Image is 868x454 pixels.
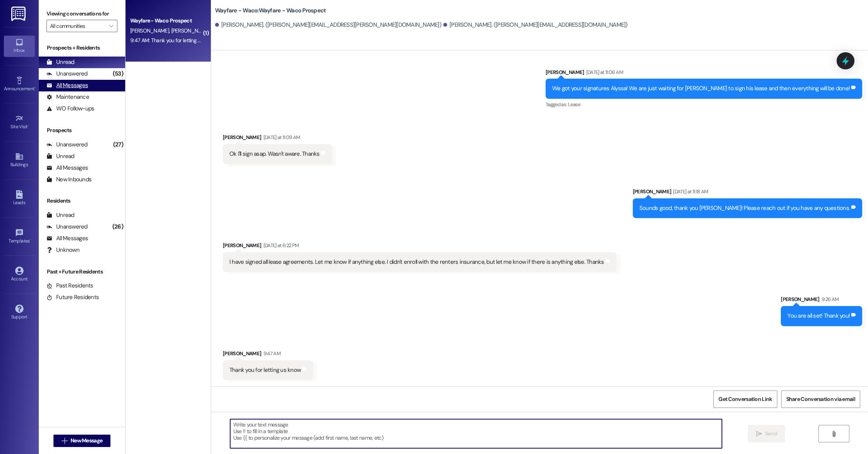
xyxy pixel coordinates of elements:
div: Wayfare - Waco Prospect [130,17,202,25]
div: All Messages [46,234,88,242]
div: Prospects + Residents [39,44,125,52]
div: (26) [110,221,125,233]
span: • [30,237,31,242]
div: Future Residents [46,293,99,301]
b: Wayfare - Waco: Wayfare - Waco Prospect [215,7,326,15]
a: Templates • [4,226,35,247]
i:  [756,431,762,437]
div: Prospects [39,126,125,134]
div: Tagged as: [546,99,862,110]
a: Support [4,302,35,323]
div: [PERSON_NAME]. ([PERSON_NAME][EMAIL_ADDRESS][DOMAIN_NAME]) [443,21,628,29]
a: Inbox [4,36,35,57]
span: • [34,85,36,90]
div: [DATE] at 6:22 PM [262,241,299,249]
div: Past + Future Residents [39,268,125,276]
button: Send [748,425,785,442]
span: Send [765,430,777,438]
div: Unread [46,211,74,219]
div: Sounds good, thank you [PERSON_NAME]! Please reach out if you have any questions. [639,204,850,212]
span: • [28,123,29,128]
div: Maintenance [46,93,89,101]
label: Viewing conversations for [46,8,117,20]
div: We got your signatures Alyssa! We are just waiting for [PERSON_NAME] to sign his lease and then e... [552,84,850,93]
div: [PERSON_NAME] [223,349,313,360]
div: [PERSON_NAME] [633,187,862,198]
div: You are all set! Thank you! [787,312,850,320]
i:  [109,23,113,29]
div: Unanswered [46,70,88,78]
div: [PERSON_NAME] [546,68,862,79]
button: Get Conversation Link [713,390,777,408]
a: Buildings [4,150,35,171]
div: WO Follow-ups [46,105,94,113]
button: New Message [53,435,111,447]
span: Get Conversation Link [718,395,772,403]
i:  [62,438,67,444]
span: New Message [71,437,102,445]
div: Unanswered [46,223,88,231]
div: Unread [46,58,74,66]
button: Share Conversation via email [781,390,860,408]
div: Unread [46,152,74,160]
div: Ok I'll sign asap. Wasn't aware. Thanks [229,150,320,158]
div: Unanswered [46,141,88,149]
span: [PERSON_NAME] [130,27,171,34]
a: Account [4,264,35,285]
span: [PERSON_NAME] [171,27,210,34]
img: ResiDesk Logo [11,7,27,21]
div: [DATE] at 11:18 AM [671,187,708,196]
input: All communities [50,20,105,32]
div: I have signed all lease agreements. Let me know if anything else. I didn't enroll with the renter... [229,258,604,266]
div: [DATE] at 11:09 AM [262,133,300,141]
div: Unknown [46,246,79,254]
div: Residents [39,197,125,205]
div: Thank you for letting us know [229,366,301,374]
div: All Messages [46,81,88,89]
span: Share Conversation via email [786,395,855,403]
i:  [831,431,837,437]
a: Site Visit • [4,112,35,133]
div: (27) [111,139,125,151]
div: 9:47 AM: Thank you for letting us know [130,37,216,44]
div: [PERSON_NAME] [781,295,862,306]
span: Lease [568,101,580,108]
div: (53) [111,68,125,80]
div: All Messages [46,164,88,172]
div: New Inbounds [46,175,91,184]
a: Leads [4,188,35,209]
div: Past Residents [46,282,93,290]
div: [PERSON_NAME]. ([PERSON_NAME][EMAIL_ADDRESS][PERSON_NAME][DOMAIN_NAME]) [215,21,441,29]
div: [DATE] at 11:06 AM [584,68,623,76]
div: [PERSON_NAME] [223,241,617,252]
div: [PERSON_NAME] [223,133,332,144]
div: 9:47 AM [262,349,281,358]
div: 9:26 AM [820,295,839,303]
